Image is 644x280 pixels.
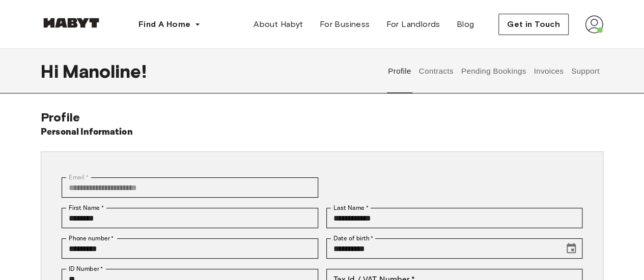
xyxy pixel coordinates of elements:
[41,110,80,125] span: Profile
[320,18,370,30] span: For Business
[41,125,133,139] h6: Personal Information
[333,234,373,243] label: Date of birth
[417,49,455,94] button: Contracts
[138,18,190,30] span: Find A Home
[387,49,413,94] button: Profile
[449,14,483,35] a: Blog
[245,14,311,35] a: About Habyt
[498,14,569,35] button: Get in Touch
[533,49,565,94] button: Invoices
[130,14,209,35] button: Find A Home
[378,14,448,35] a: For Landlords
[333,203,369,212] label: Last Name
[507,18,560,30] span: Get in Touch
[63,60,146,82] span: Manoline !
[585,15,603,34] img: avatar
[457,18,474,30] span: Blog
[41,18,102,28] img: Habyt
[62,177,318,198] div: You can't change your email address at the moment. Please reach out to customer support in case y...
[312,14,378,35] a: For Business
[69,264,103,273] label: ID Number
[69,234,114,243] label: Phone number
[561,238,581,259] button: Choose date, selected date is Jan 2, 2004
[386,18,440,30] span: For Landlords
[384,49,603,94] div: user profile tabs
[41,60,63,82] span: Hi
[570,49,601,94] button: Support
[254,18,303,30] span: About Habyt
[69,173,89,182] label: Email
[69,203,104,212] label: First Name
[460,49,527,94] button: Pending Bookings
